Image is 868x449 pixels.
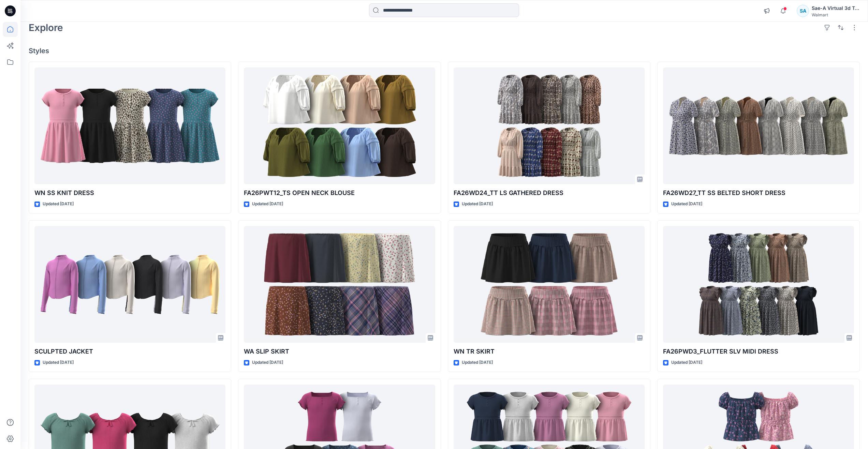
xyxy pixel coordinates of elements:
[462,359,493,366] p: Updated [DATE]
[797,5,809,17] div: SA
[454,68,645,184] a: FA26WD24_TT LS GATHERED DRESS
[454,226,645,343] a: WN TR SKIRT
[663,68,854,184] a: FA26WD27_TT SS BELTED SHORT DRESS
[29,22,63,33] h2: Explore
[244,188,435,198] p: FA26PWT12_TS OPEN NECK BLOUSE
[671,359,702,366] p: Updated [DATE]
[34,347,225,356] p: SCULPTED JACKET
[43,200,74,208] p: Updated [DATE]
[252,200,283,208] p: Updated [DATE]
[812,12,859,17] div: Walmart
[671,200,702,208] p: Updated [DATE]
[454,188,645,198] p: FA26WD24_TT LS GATHERED DRESS
[663,347,854,356] p: FA26PWD3_FLUTTER SLV MIDI DRESS
[34,188,225,198] p: WN SS KNIT DRESS
[663,226,854,343] a: FA26PWD3_FLUTTER SLV MIDI DRESS
[29,47,860,55] h4: Styles
[43,359,74,366] p: Updated [DATE]
[462,200,493,208] p: Updated [DATE]
[244,226,435,343] a: WA SLIP SKIRT
[812,4,859,12] div: Sae-A Virtual 3d Team
[252,359,283,366] p: Updated [DATE]
[244,347,435,356] p: WA SLIP SKIRT
[663,188,854,198] p: FA26WD27_TT SS BELTED SHORT DRESS
[454,347,645,356] p: WN TR SKIRT
[34,226,225,343] a: SCULPTED JACKET
[244,68,435,184] a: FA26PWT12_TS OPEN NECK BLOUSE
[34,68,225,184] a: WN SS KNIT DRESS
